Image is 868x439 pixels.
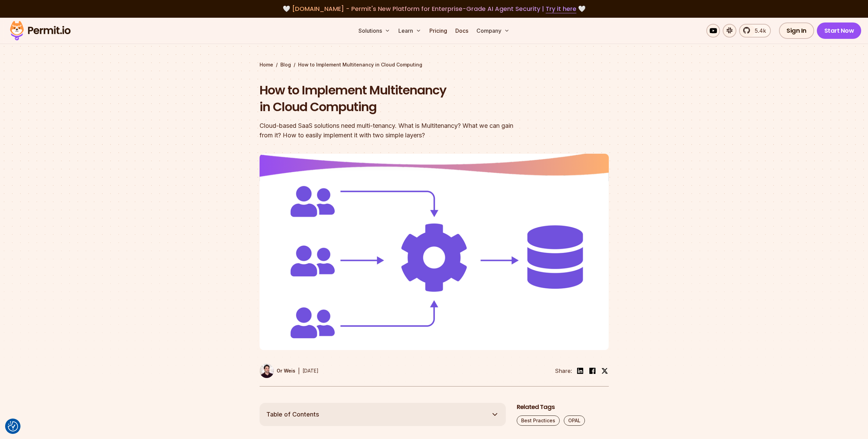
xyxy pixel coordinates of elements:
h1: How to Implement Multitenancy in Cloud Computing [260,82,521,116]
a: Try it here [546,4,576,13]
a: Home [260,61,273,68]
div: / / [260,61,609,68]
img: linkedin [576,367,584,375]
button: Table of Contents [260,403,506,426]
span: 5.4k [751,27,766,35]
div: | [298,367,300,375]
div: Cloud-based SaaS solutions need multi-tenancy. What is Multitenancy? What we can gain from it? Ho... [260,121,521,140]
img: How to Implement Multitenancy in Cloud Computing [260,154,609,350]
button: Learn [396,24,424,37]
a: OPAL [564,415,585,426]
img: Or Weis [260,364,274,378]
a: Sign In [779,22,814,39]
time: [DATE] [303,368,319,374]
a: 5.4k [739,24,771,37]
li: Share: [555,367,572,375]
img: Permit logo [7,19,74,42]
h2: Related Tags [517,403,609,411]
a: Or Weis [260,364,295,378]
img: Revisit consent button [8,421,18,432]
img: twitter [601,367,608,374]
a: Best Practices [517,415,560,426]
a: Start Now [817,22,862,39]
a: Blog [280,61,291,68]
span: Table of Contents [266,410,319,419]
img: facebook [588,367,597,375]
div: 🤍 🤍 [16,4,852,14]
button: Consent Preferences [8,421,18,432]
a: Docs [453,24,471,37]
button: Solutions [356,24,393,37]
button: Company [474,24,512,37]
span: [DOMAIN_NAME] - Permit's New Platform for Enterprise-Grade AI Agent Security | [292,4,576,13]
a: Pricing [427,24,450,37]
p: Or Weis [277,367,295,374]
